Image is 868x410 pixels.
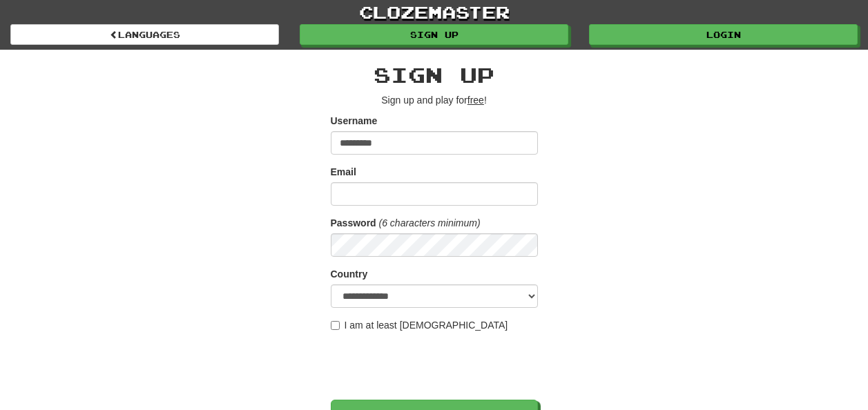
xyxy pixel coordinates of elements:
[331,165,356,179] label: Email
[331,216,376,230] label: Password
[379,217,481,228] em: (6 characters minimum)
[331,318,508,332] label: I am at least [DEMOGRAPHIC_DATA]
[300,24,568,45] a: Sign up
[331,267,368,281] label: Country
[331,93,538,107] p: Sign up and play for !
[331,114,378,128] label: Username
[589,24,858,45] a: Login
[467,95,484,106] u: free
[10,24,279,45] a: Languages
[331,64,538,86] h2: Sign up
[331,321,340,330] input: I am at least [DEMOGRAPHIC_DATA]
[331,339,541,393] iframe: reCAPTCHA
